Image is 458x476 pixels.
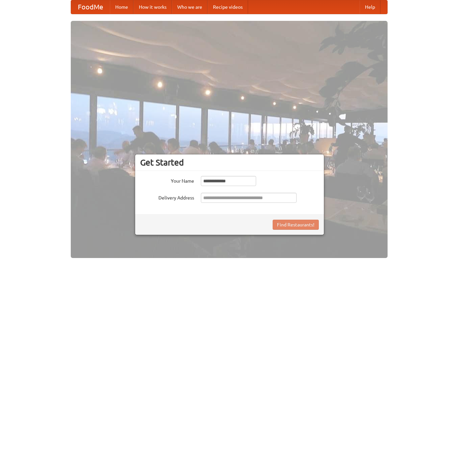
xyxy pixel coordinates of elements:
[71,0,110,14] a: FoodMe
[140,193,194,201] label: Delivery Address
[140,176,194,184] label: Your Name
[273,220,319,230] button: Find Restaurants!
[360,0,380,14] a: Help
[208,0,248,14] a: Recipe videos
[133,0,172,14] a: How it works
[110,0,133,14] a: Home
[172,0,208,14] a: Who we are
[140,157,319,168] h3: Get Started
